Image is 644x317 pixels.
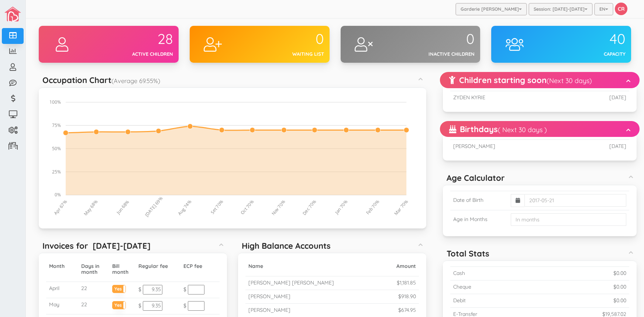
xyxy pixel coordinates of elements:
label: Yes [113,302,125,307]
tspan: Set 70% [209,199,225,215]
div: Active children [91,51,173,58]
td: April [46,282,78,298]
td: $0.00 [540,294,629,308]
tspan: [DATE] 69% [144,195,164,218]
tspan: Apr 67% [52,199,68,216]
h5: Bill month [112,263,132,275]
span: $ [183,286,186,293]
h5: Name [248,263,378,269]
small: (Next 30 days) [547,76,592,85]
td: [DATE] [571,139,629,153]
h5: Total Stats [447,249,489,258]
h5: High Balance Accounts [242,241,331,250]
div: 0 [242,31,324,47]
h5: Days in month [81,263,106,275]
h5: Amount [384,263,416,269]
span: $ [138,302,141,309]
tspan: Nov 70% [270,199,287,216]
td: Debit [450,294,540,308]
td: Cheque [450,280,540,294]
h5: ECP fee [183,263,217,269]
tspan: 25% [52,169,61,175]
td: Age in Months [450,210,508,229]
tspan: Oct 70% [240,199,255,216]
tspan: Dec 70% [301,199,318,216]
label: Yes [113,285,125,291]
div: 40 [544,31,626,47]
tspan: Aug 74% [176,199,193,216]
div: 0 [393,31,475,47]
div: Capacity [544,51,626,58]
td: ZYDEN KYRIE [450,91,562,104]
tspan: Mar 70% [393,199,409,217]
h5: Regular fee [138,263,178,269]
input: 2017-05-21 [524,194,626,207]
h5: Birthdays [449,125,547,134]
h5: Month [49,263,75,269]
small: [PERSON_NAME] [PERSON_NAME] [248,279,334,286]
tspan: 75% [52,122,61,128]
td: [DATE] [562,91,629,104]
iframe: chat widget [613,287,637,310]
td: 22 [78,282,109,298]
h5: Occupation Chart [42,76,160,85]
td: [PERSON_NAME] [450,139,571,153]
tspan: Feb 70% [365,199,380,216]
td: Date of Birth [450,191,508,210]
td: $0.00 [540,280,629,294]
input: In months [511,213,626,226]
small: $674.95 [398,307,416,313]
td: $0.00 [540,267,629,280]
tspan: Jun 68% [115,199,131,216]
small: ( Next 30 days ) [498,125,547,134]
tspan: 100% [49,99,61,105]
small: $918.90 [398,293,416,300]
div: Inactive children [393,51,475,58]
tspan: May 68% [82,199,99,217]
span: $ [183,302,186,309]
span: $ [138,286,141,293]
td: May [46,298,78,314]
small: $1,181.85 [397,279,416,286]
small: [PERSON_NAME] [248,293,290,300]
small: [PERSON_NAME] [248,307,290,313]
img: image [4,7,21,21]
tspan: 50% [52,145,61,152]
h5: Invoices for [DATE]-[DATE] [42,241,151,250]
tspan: Jan 70% [333,199,349,216]
td: 22 [78,298,109,314]
div: 28 [91,31,173,47]
td: Cash [450,267,540,280]
div: Waiting list [242,51,324,58]
h5: Age Calculator [447,173,505,182]
tspan: 0% [55,192,61,198]
h5: Children starting soon [449,76,592,85]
